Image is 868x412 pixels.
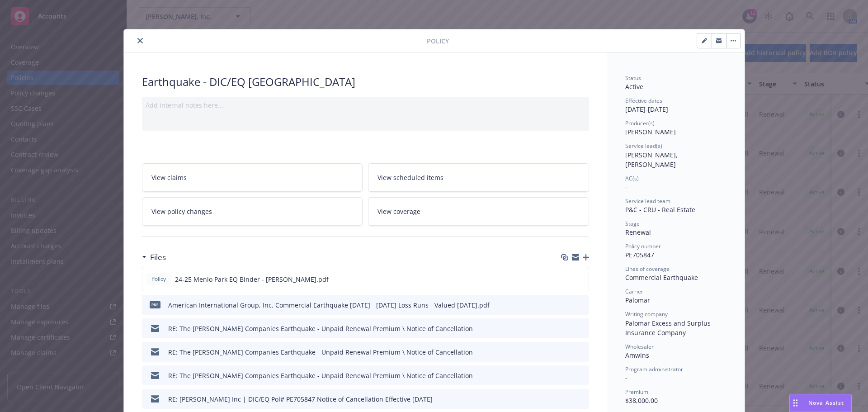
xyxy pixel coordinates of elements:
[577,371,585,380] button: preview file
[625,388,648,396] span: Premium
[142,197,363,226] a: View policy changes
[577,324,585,333] button: preview file
[625,296,650,304] span: Palomar
[625,97,662,104] span: Effective dates
[175,275,329,284] span: 24-25 Menlo Park EQ Binder - [PERSON_NAME].pdf
[368,197,589,226] a: View coverage
[142,163,363,192] a: View claims
[151,173,187,182] span: View claims
[808,399,844,407] span: Nova Assist
[625,242,661,250] span: Policy number
[625,351,649,360] span: Amwins
[625,142,662,150] span: Service lead(s)
[625,310,668,318] span: Writing company
[625,265,670,273] span: Lines of coverage
[625,197,670,205] span: Service lead team
[563,324,570,333] button: download file
[625,396,658,405] span: $38,000.00
[625,183,627,191] span: -
[168,371,473,380] div: RE: The [PERSON_NAME] Companies Earthquake - Unpaid Renewal Premium \ Notice of Cancellation
[625,374,627,382] span: -
[625,82,643,91] span: Active
[142,251,166,263] div: Files
[168,324,473,333] div: RE: The [PERSON_NAME] Companies Earthquake - Unpaid Renewal Premium \ Notice of Cancellation
[625,273,698,282] span: Commercial Earthquake
[150,301,160,308] span: pdf
[577,394,585,404] button: preview file
[625,128,676,136] span: [PERSON_NAME]
[625,97,726,114] div: [DATE] - [DATE]
[625,343,654,350] span: Wholesaler
[563,300,570,310] button: download file
[168,300,490,310] div: American International Group, Inc. Commercial Earthquake [DATE] - [DATE] Loss Runs - Valued [DATE...
[625,251,654,259] span: PE705847
[368,163,589,192] a: View scheduled items
[625,228,651,237] span: Renewal
[577,347,585,357] button: preview file
[625,175,639,182] span: AC(s)
[142,74,589,90] div: Earthquake - DIC/EQ [GEOGRAPHIC_DATA]
[563,347,570,357] button: download file
[377,207,420,216] span: View coverage
[577,275,585,284] button: preview file
[563,371,570,380] button: download file
[789,394,852,412] button: Nova Assist
[625,74,641,82] span: Status
[625,220,640,227] span: Stage
[790,394,801,412] div: Drag to move
[625,288,643,295] span: Carrier
[377,173,443,182] span: View scheduled items
[625,319,712,337] span: Palomar Excess and Surplus Insurance Company
[168,347,473,357] div: RE: The [PERSON_NAME] Companies Earthquake - Unpaid Renewal Premium \ Notice of Cancellation
[625,365,683,373] span: Program administrator
[151,207,212,216] span: View policy changes
[427,36,449,46] span: Policy
[563,394,570,404] button: download file
[577,300,585,310] button: preview file
[150,251,166,263] h3: Files
[625,119,655,127] span: Producer(s)
[562,275,570,284] button: download file
[168,394,433,404] div: RE: [PERSON_NAME] Inc | DIC/EQ Pol# PE705847 Notice of Cancellation Effective [DATE]
[135,35,146,46] button: close
[625,205,695,214] span: P&C - CRU - Real Estate
[625,151,679,169] span: [PERSON_NAME], [PERSON_NAME]
[150,275,168,283] span: Policy
[146,100,585,110] div: Add internal notes here...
